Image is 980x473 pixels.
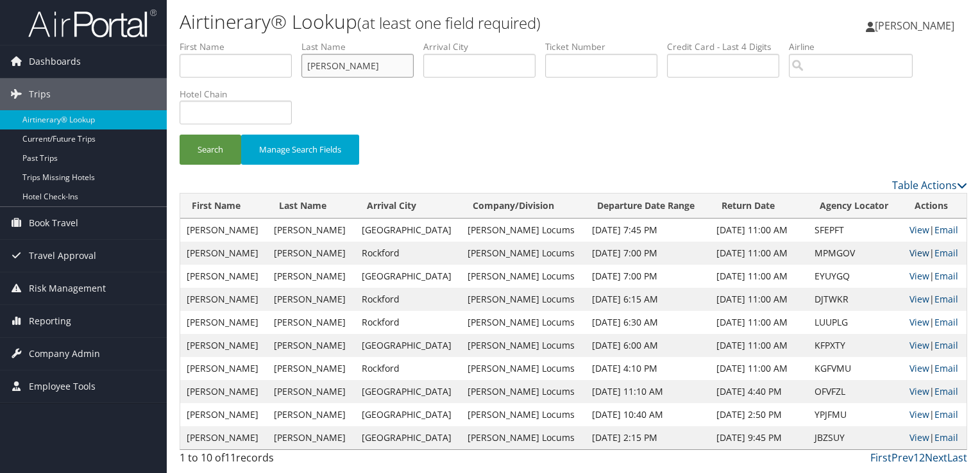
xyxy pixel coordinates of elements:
[241,135,359,165] button: Manage Search Fields
[710,380,808,403] td: [DATE] 4:40 PM
[934,247,958,259] a: Email
[267,334,355,357] td: [PERSON_NAME]
[461,219,585,242] td: [PERSON_NAME] Locums
[586,403,710,426] td: [DATE] 10:40 AM
[355,403,461,426] td: [GEOGRAPHIC_DATA]
[667,40,789,53] label: Credit Card - Last 4 Digits
[267,380,355,403] td: [PERSON_NAME]
[710,334,808,357] td: [DATE] 11:00 AM
[808,426,903,449] td: JBZSUY
[180,40,301,53] label: First Name
[29,272,106,304] span: Risk Management
[180,450,362,472] div: 1 to 10 of records
[586,288,710,311] td: [DATE] 6:15 AM
[355,334,461,357] td: [GEOGRAPHIC_DATA]
[909,408,929,420] a: View
[913,451,919,465] a: 1
[355,288,461,311] td: Rockford
[461,265,585,288] td: [PERSON_NAME] Locums
[909,316,929,328] a: View
[586,219,710,242] td: [DATE] 7:45 PM
[870,451,891,465] a: First
[267,288,355,311] td: [PERSON_NAME]
[180,334,267,357] td: [PERSON_NAME]
[267,403,355,426] td: [PERSON_NAME]
[903,380,967,403] td: |
[180,8,705,35] h1: Airtinerary® Lookup
[461,194,585,219] th: Company/Division
[29,338,100,370] span: Company Admin
[909,362,929,374] a: View
[267,311,355,334] td: [PERSON_NAME]
[909,247,929,259] a: View
[891,451,913,465] a: Prev
[808,242,903,265] td: MPMGOV
[586,311,710,334] td: [DATE] 6:30 AM
[355,219,461,242] td: [GEOGRAPHIC_DATA]
[808,334,903,357] td: KFPXTY
[28,8,156,38] img: airportal-logo.png
[355,242,461,265] td: Rockford
[180,311,267,334] td: [PERSON_NAME]
[934,431,958,444] a: Email
[710,311,808,334] td: [DATE] 11:00 AM
[545,40,667,53] label: Ticket Number
[909,224,929,236] a: View
[301,40,423,53] label: Last Name
[934,293,958,305] a: Email
[892,178,967,192] a: Table Actions
[866,6,967,45] a: [PERSON_NAME]
[808,357,903,380] td: KGFVMU
[29,305,71,337] span: Reporting
[710,265,808,288] td: [DATE] 11:00 AM
[808,403,903,426] td: YPJFMU
[909,270,929,282] a: View
[267,242,355,265] td: [PERSON_NAME]
[934,362,958,374] a: Email
[586,357,710,380] td: [DATE] 4:10 PM
[423,40,545,53] label: Arrival City
[180,135,241,165] button: Search
[267,426,355,449] td: [PERSON_NAME]
[355,380,461,403] td: [GEOGRAPHIC_DATA]
[29,207,78,239] span: Book Travel
[934,270,958,282] a: Email
[180,219,267,242] td: [PERSON_NAME]
[180,288,267,311] td: [PERSON_NAME]
[461,334,585,357] td: [PERSON_NAME] Locums
[947,451,967,465] a: Last
[355,357,461,380] td: Rockford
[710,194,808,219] th: Return Date: activate to sort column ascending
[355,311,461,334] td: Rockford
[180,88,301,101] label: Hotel Chain
[461,426,585,449] td: [PERSON_NAME] Locums
[180,357,267,380] td: [PERSON_NAME]
[461,380,585,403] td: [PERSON_NAME] Locums
[710,426,808,449] td: [DATE] 9:45 PM
[875,19,954,33] span: [PERSON_NAME]
[180,426,267,449] td: [PERSON_NAME]
[461,311,585,334] td: [PERSON_NAME] Locums
[903,311,967,334] td: |
[934,316,958,328] a: Email
[267,194,355,219] th: Last Name: activate to sort column ascending
[903,265,967,288] td: |
[789,40,922,53] label: Airline
[267,265,355,288] td: [PERSON_NAME]
[180,403,267,426] td: [PERSON_NAME]
[180,194,267,219] th: First Name: activate to sort column ascending
[903,194,967,219] th: Actions
[267,357,355,380] td: [PERSON_NAME]
[934,224,958,236] a: Email
[180,380,267,403] td: [PERSON_NAME]
[355,194,461,219] th: Arrival City: activate to sort column ascending
[903,334,967,357] td: |
[925,451,947,465] a: Next
[29,46,81,78] span: Dashboards
[903,357,967,380] td: |
[909,339,929,351] a: View
[934,385,958,397] a: Email
[355,426,461,449] td: [GEOGRAPHIC_DATA]
[461,242,585,265] td: [PERSON_NAME] Locums
[180,265,267,288] td: [PERSON_NAME]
